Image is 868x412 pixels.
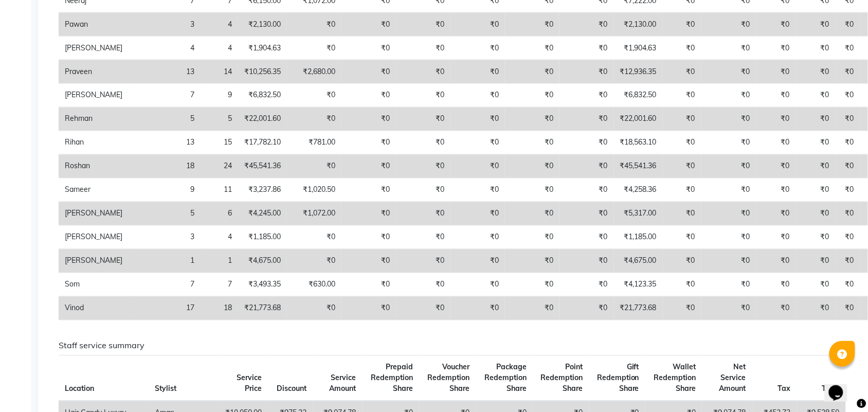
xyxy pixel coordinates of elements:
td: 7 [129,273,201,297]
td: [PERSON_NAME] [59,226,129,249]
td: ₹0 [796,131,836,155]
td: ₹0 [505,226,559,249]
td: ₹0 [341,226,396,249]
td: ₹0 [341,178,396,202]
td: ₹0 [836,13,860,37]
td: ₹0 [450,60,505,84]
td: ₹0 [450,108,505,131]
td: ₹0 [663,60,701,84]
td: ₹0 [450,297,505,320]
td: ₹0 [836,37,860,60]
td: ₹0 [663,37,701,60]
td: ₹4,675.00 [614,249,663,273]
td: 9 [129,178,201,202]
td: ₹0 [559,108,614,131]
h6: Staff service summary [59,341,846,351]
span: Location [65,384,94,393]
td: ₹0 [505,178,559,202]
td: 4 [201,13,238,37]
td: 3 [129,226,201,249]
td: ₹0 [836,273,860,297]
td: ₹0 [341,13,396,37]
td: ₹0 [756,155,796,178]
td: ₹0 [796,37,836,60]
td: 18 [129,155,201,178]
td: 5 [129,108,201,131]
td: ₹0 [796,273,836,297]
td: ₹0 [756,37,796,60]
td: ₹0 [396,297,450,320]
td: ₹0 [341,60,396,84]
td: ₹0 [701,131,756,155]
td: ₹0 [836,108,860,131]
span: Prepaid Redemption Share [371,363,413,393]
td: ₹1,185.00 [238,226,287,249]
td: ₹12,936.35 [614,60,663,84]
td: 7 [129,84,201,108]
td: 14 [201,60,238,84]
td: ₹0 [663,297,701,320]
td: ₹1,904.63 [238,37,287,60]
td: [PERSON_NAME] [59,37,129,60]
td: ₹0 [836,249,860,273]
td: ₹0 [756,13,796,37]
span: Package Redemption Share [484,363,527,393]
td: ₹0 [663,249,701,273]
td: ₹0 [796,13,836,37]
td: 13 [129,131,201,155]
td: ₹0 [396,226,450,249]
td: 4 [129,37,201,60]
td: ₹0 [796,84,836,108]
td: ₹0 [396,60,450,84]
td: 1 [129,249,201,273]
td: ₹21,773.68 [614,297,663,320]
td: [PERSON_NAME] [59,84,129,108]
td: ₹0 [701,249,756,273]
td: Rihan [59,131,129,155]
td: ₹0 [701,108,756,131]
td: ₹0 [756,273,796,297]
td: ₹0 [505,108,559,131]
span: Gift Redemption Share [597,363,639,393]
td: ₹0 [701,273,756,297]
td: ₹0 [450,178,505,202]
td: ₹1,020.50 [287,178,341,202]
td: ₹0 [701,297,756,320]
td: ₹0 [559,13,614,37]
td: ₹0 [287,226,341,249]
td: 3 [129,13,201,37]
td: ₹0 [559,155,614,178]
td: ₹0 [559,273,614,297]
td: ₹0 [559,37,614,60]
td: ₹6,832.50 [614,84,663,108]
td: ₹0 [701,226,756,249]
td: ₹0 [505,60,559,84]
td: 18 [201,297,238,320]
td: ₹0 [701,13,756,37]
td: ₹0 [796,202,836,226]
td: ₹4,245.00 [238,202,287,226]
td: 6 [201,202,238,226]
td: 9 [201,84,238,108]
td: ₹5,317.00 [614,202,663,226]
td: ₹0 [341,84,396,108]
td: ₹0 [796,155,836,178]
td: ₹0 [505,273,559,297]
td: ₹781.00 [287,131,341,155]
td: 17 [129,297,201,320]
td: ₹0 [756,202,796,226]
td: Som [59,273,129,297]
td: ₹0 [396,273,450,297]
td: ₹10,256.35 [238,60,287,84]
td: ₹0 [756,131,796,155]
td: ₹3,237.86 [238,178,287,202]
td: ₹0 [796,108,836,131]
td: ₹0 [559,84,614,108]
td: ₹0 [396,131,450,155]
td: ₹0 [559,226,614,249]
td: ₹0 [701,37,756,60]
td: 13 [129,60,201,84]
td: ₹0 [396,249,450,273]
td: ₹0 [450,249,505,273]
td: ₹0 [756,84,796,108]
